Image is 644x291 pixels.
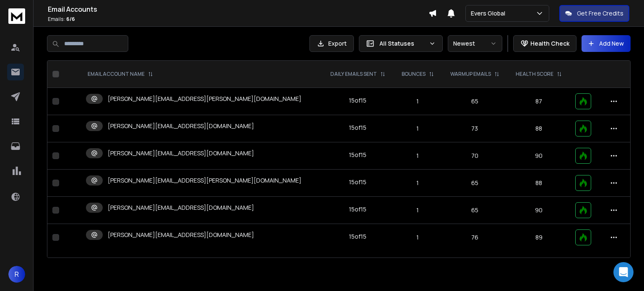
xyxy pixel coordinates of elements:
button: Newest [448,35,502,52]
div: Open Intercom Messenger [613,262,634,282]
p: Evers Global [471,9,509,18]
td: 65 [442,170,508,197]
td: 70 [442,142,508,170]
td: 90 [507,197,570,224]
p: Health Check [530,39,569,48]
h1: Email Accounts [48,4,428,14]
p: 1 [399,97,437,106]
td: 65 [442,197,508,224]
p: Get Free Credits [577,9,623,18]
p: 1 [399,206,437,214]
td: 88 [507,115,570,142]
p: 1 [399,233,437,242]
p: [PERSON_NAME][EMAIL_ADDRESS][PERSON_NAME][DOMAIN_NAME] [108,95,301,103]
td: 65 [442,88,508,115]
div: 15 of 15 [349,205,366,214]
img: logo [8,8,25,24]
p: [PERSON_NAME][EMAIL_ADDRESS][DOMAIN_NAME] [108,149,254,157]
div: 15 of 15 [349,151,366,159]
p: 1 [399,152,437,160]
td: 73 [442,115,508,142]
button: R [8,266,25,283]
p: WARMUP EMAILS [450,71,491,77]
div: 15 of 15 [349,124,366,132]
p: Emails : [48,16,428,23]
td: 90 [507,142,570,170]
button: Add New [582,35,631,52]
td: 76 [442,224,508,251]
p: DAILY EMAILS SENT [330,71,377,77]
p: 1 [399,124,437,133]
p: HEALTH SCORE [516,71,553,77]
p: All Statuses [379,39,426,48]
td: 89 [507,224,570,251]
button: Export [309,35,354,52]
p: [PERSON_NAME][EMAIL_ADDRESS][PERSON_NAME][DOMAIN_NAME] [108,176,301,185]
div: 15 of 15 [349,232,366,241]
span: 6 / 6 [66,15,75,23]
p: [PERSON_NAME][EMAIL_ADDRESS][DOMAIN_NAME] [108,122,254,130]
div: 15 of 15 [349,96,366,105]
button: Get Free Credits [559,5,629,22]
td: 87 [507,88,570,115]
button: Health Check [513,35,576,52]
p: [PERSON_NAME][EMAIL_ADDRESS][DOMAIN_NAME] [108,231,254,239]
p: BOUNCES [402,71,426,77]
p: [PERSON_NAME][EMAIL_ADDRESS][DOMAIN_NAME] [108,203,254,212]
div: EMAIL ACCOUNT NAME [88,71,153,77]
div: 15 of 15 [349,178,366,186]
td: 88 [507,170,570,197]
p: 1 [399,179,437,187]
